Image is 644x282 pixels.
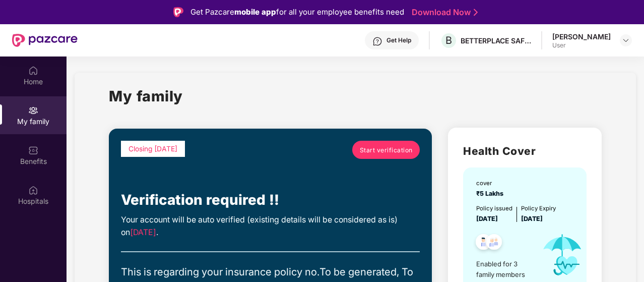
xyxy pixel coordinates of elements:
[476,215,498,222] span: [DATE]
[130,228,156,237] span: [DATE]
[28,105,38,116] img: svg+xml;base64,PHN2ZyB3aWR0aD0iMjAiIGhlaWdodD0iMjAiIHZpZXdCb3g9IjAgMCAyMCAyMCIgZmlsbD0ibm9uZSIgeG...
[234,7,276,17] strong: mobile app
[476,190,506,197] span: ₹5 Lakhs
[471,231,496,256] img: svg+xml;base64,PHN2ZyB4bWxucz0iaHR0cDovL3d3dy53My5vcmcvMjAwMC9zdmciIHdpZHRoPSI0OC45NDMiIGhlaWdodD...
[461,36,531,45] div: BETTERPLACE SAFETY SOLUTIONS PRIVATE LIMITED
[482,231,506,256] img: svg+xml;base64,PHN2ZyB4bWxucz0iaHR0cDovL3d3dy53My5vcmcvMjAwMC9zdmciIHdpZHRoPSI0OC45NDMiIGhlaWdodD...
[109,85,183,107] h1: My family
[121,189,420,211] div: Verification required !!
[552,32,611,41] div: [PERSON_NAME]
[190,6,404,18] div: Get Pazcare for all your employee benefits need
[352,141,420,159] a: Start verification
[521,215,543,222] span: [DATE]
[476,204,512,213] div: Policy issued
[476,259,534,279] span: Enabled for 3 family members
[463,143,586,159] h2: Health Cover
[28,66,38,76] img: svg+xml;base64,PHN2ZyBpZD0iSG9tZSIgeG1sbnM9Imh0dHA6Ly93d3cudzMub3JnLzIwMDAvc3ZnIiB3aWR0aD0iMjAiIG...
[521,204,556,213] div: Policy Expiry
[372,36,382,46] img: svg+xml;base64,PHN2ZyBpZD0iSGVscC0zMngzMiIgeG1sbnM9Imh0dHA6Ly93d3cudzMub3JnLzIwMDAvc3ZnIiB3aWR0aD...
[474,7,478,18] img: Stroke
[173,7,183,17] img: Logo
[552,41,611,49] div: User
[445,34,452,46] span: B
[360,145,413,155] span: Start verification
[28,185,38,195] img: svg+xml;base64,PHN2ZyBpZD0iSG9zcGl0YWxzIiB4bWxucz0iaHR0cDovL3d3dy53My5vcmcvMjAwMC9zdmciIHdpZHRoPS...
[128,145,177,153] span: Closing [DATE]
[476,179,506,188] div: cover
[28,145,38,155] img: svg+xml;base64,PHN2ZyBpZD0iQmVuZWZpdHMiIHhtbG5zPSJodHRwOi8vd3d3LnczLm9yZy8yMDAwL3N2ZyIgd2lkdGg9Ij...
[622,36,630,44] img: svg+xml;base64,PHN2ZyBpZD0iRHJvcGRvd24tMzJ4MzIiIHhtbG5zPSJodHRwOi8vd3d3LnczLm9yZy8yMDAwL3N2ZyIgd2...
[387,36,411,44] div: Get Help
[412,7,475,18] a: Download Now
[121,214,420,239] div: Your account will be auto verified (existing details will be considered as is) on .
[12,34,78,47] img: New Pazcare Logo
